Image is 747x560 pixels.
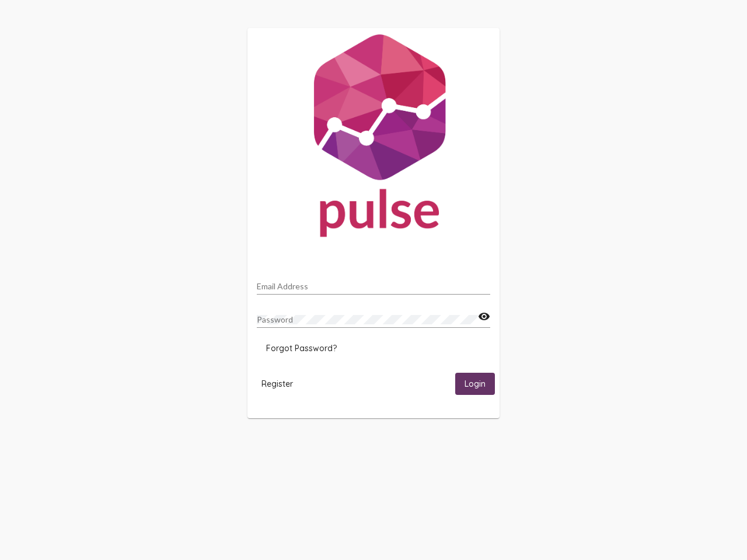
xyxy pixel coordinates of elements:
[266,343,337,353] span: Forgot Password?
[247,28,500,249] img: Pulse For Good Logo
[465,379,486,390] span: Login
[252,373,302,394] button: Register
[261,379,293,389] span: Register
[257,338,346,359] button: Forgot Password?
[455,373,495,394] button: Login
[478,310,490,324] mat-icon: visibility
